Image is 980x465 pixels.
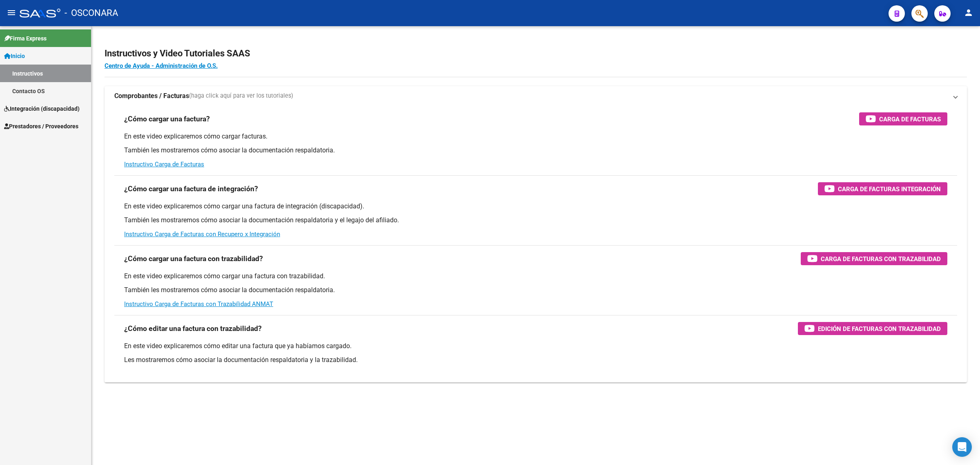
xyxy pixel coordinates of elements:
[124,286,947,295] p: También les mostraremos cómo asociar la documentación respaldatoria.
[798,322,947,335] button: Edición de Facturas con Trazabilidad
[124,355,947,364] p: Les mostraremos cómo asociar la documentación respaldatoria y la trazabilidad.
[105,86,967,106] mat-expansion-panel-header: Comprobantes / Facturas(haga click aquí para ver los tutoriales)
[124,272,947,281] p: En este video explicaremos cómo cargar una factura con trazabilidad.
[124,230,280,238] a: Instructivo Carga de Facturas con Recupero x Integración
[4,51,25,60] span: Inicio
[124,132,947,141] p: En este video explicaremos cómo cargar facturas.
[818,324,941,334] span: Edición de Facturas con Trazabilidad
[124,216,947,225] p: También les mostraremos cómo asociar la documentación respaldatoria y el legajo del afiliado.
[124,161,204,168] a: Instructivo Carga de Facturas
[105,106,967,382] div: Comprobantes / Facturas(haga click aquí para ver los tutoriales)
[124,146,947,155] p: También les mostraremos cómo asociar la documentación respaldatoria.
[821,254,941,264] span: Carga de Facturas con Trazabilidad
[4,34,47,43] span: Firma Express
[4,122,78,131] span: Prestadores / Proveedores
[124,342,947,351] p: En este video explicaremos cómo editar una factura que ya habíamos cargado.
[859,112,947,125] button: Carga de Facturas
[124,183,258,194] h3: ¿Cómo cargar una factura de integración?
[952,437,972,457] div: Open Intercom Messenger
[801,252,947,265] button: Carga de Facturas con Trazabilidad
[65,4,118,22] span: - OSCONARA
[124,323,262,334] h3: ¿Cómo editar una factura con trazabilidad?
[818,182,947,195] button: Carga de Facturas Integración
[124,300,273,308] a: Instructivo Carga de Facturas con Trazabilidad ANMAT
[124,202,947,211] p: En este video explicaremos cómo cargar una factura de integración (discapacidad).
[838,184,941,194] span: Carga de Facturas Integración
[105,46,967,61] h2: Instructivos y Video Tutoriales SAAS
[4,104,80,113] span: Integración (discapacidad)
[964,8,973,18] mat-icon: person
[7,8,16,18] mat-icon: menu
[105,62,218,69] a: Centro de Ayuda - Administración de O.S.
[879,114,941,124] span: Carga de Facturas
[124,253,263,264] h3: ¿Cómo cargar una factura con trazabilidad?
[124,113,210,125] h3: ¿Cómo cargar una factura?
[189,92,293,101] span: (haga click aquí para ver los tutoriales)
[114,92,189,101] strong: Comprobantes / Facturas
